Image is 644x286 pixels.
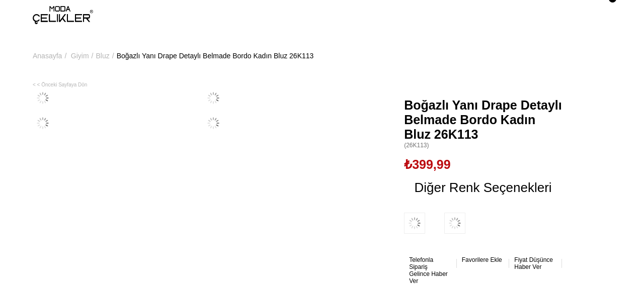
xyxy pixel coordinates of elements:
[444,213,465,234] img: Boğazlı Yanı Drape Detaylı Belmade Lacivert Kadın Bluz 26K113
[96,30,110,81] a: Bluz
[514,256,557,270] a: Fiyat Düşünce Haber Ver
[409,256,452,270] a: Telefonla Sipariş
[462,256,502,263] span: Favorilere Ekle
[404,98,562,142] span: Boğazlı Yanı Drape Detaylı Belmade Bordo Kadın Bluz 26K113
[404,142,562,149] span: (26K113)
[203,113,223,133] img: Belmade bluz 26K113
[71,30,96,81] li: >
[409,270,452,284] a: Gelince Haber Ver
[33,30,69,81] li: >
[462,256,505,263] a: Favorilere Ekle
[33,113,53,133] img: Belmade bluz 26K113
[33,6,93,24] img: logo
[415,179,552,196] span: Diğer Renk Seçenekleri
[203,88,223,108] img: Belmade bluz 26K113
[404,213,425,234] img: Boğazlı Yanı Drape Detaylı Belmade Kahve Kadın Bluz 26K113
[404,157,450,172] span: ₺399,99
[71,30,89,81] a: Giyim
[33,88,53,108] img: Belmade bluz 26K113
[96,30,117,81] li: >
[117,30,314,81] a: Boğazlı Yanı Drape Detaylı Belmade Bordo Kadın Bluz 26K113
[33,30,62,81] a: Anasayfa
